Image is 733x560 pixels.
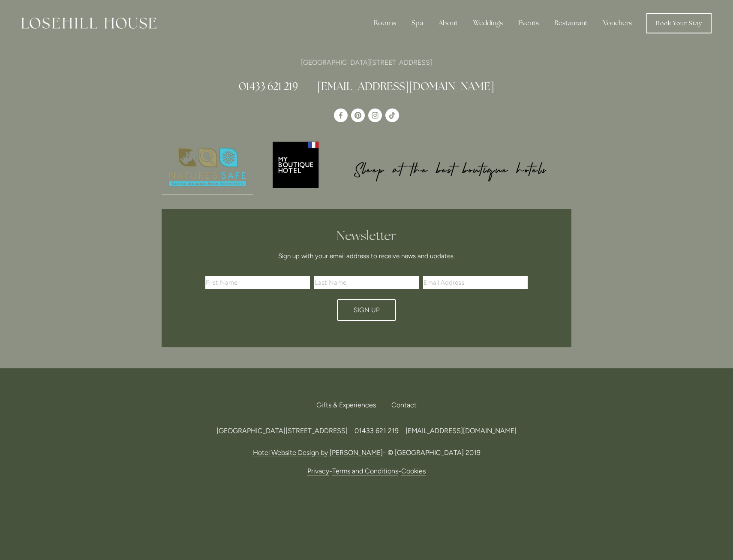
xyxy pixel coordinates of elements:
p: - © [GEOGRAPHIC_DATA] 2019 [162,447,571,458]
img: My Boutique Hotel - Logo [268,140,572,188]
div: Restaurant [547,15,595,32]
a: 01433 621 219 [239,79,298,93]
div: Spa [405,15,430,32]
a: [EMAIL_ADDRESS][DOMAIN_NAME] [406,427,517,435]
a: [EMAIL_ADDRESS][DOMAIN_NAME] [317,79,494,93]
a: Pinterest [351,108,365,122]
a: Book Your Stay [646,13,712,33]
a: Nature's Safe - Logo [162,140,253,195]
button: Sign Up [337,299,396,321]
span: Sign Up [354,306,380,314]
p: Sign up with your email address to receive news and updates. [208,251,525,261]
a: Hotel Website Design by [PERSON_NAME] [253,449,383,457]
span: [GEOGRAPHIC_DATA][STREET_ADDRESS] [216,427,348,435]
a: Gifts & Experiences [316,396,383,415]
div: About [432,15,465,32]
div: Rooms [367,15,403,32]
a: Terms and Conditions [332,467,398,476]
a: Cookies [401,467,426,476]
a: Vouchers [596,15,639,32]
span: Gifts & Experiences [316,401,376,409]
a: TikTok [385,108,399,122]
a: Instagram [368,108,382,122]
h2: Newsletter [208,228,525,244]
p: [GEOGRAPHIC_DATA][STREET_ADDRESS] [162,57,571,68]
img: Nature's Safe - Logo [162,140,253,194]
a: Privacy [307,467,329,476]
p: - - [162,465,571,477]
img: Losehill House [21,18,156,29]
input: Email Address [423,276,528,289]
input: First Name [205,276,310,289]
span: 01433 621 219 [354,427,399,435]
input: Last Name [314,276,419,289]
div: Events [511,15,546,32]
div: Weddings [466,15,510,32]
a: Losehill House Hotel & Spa [334,108,348,122]
div: Contact [385,396,417,415]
